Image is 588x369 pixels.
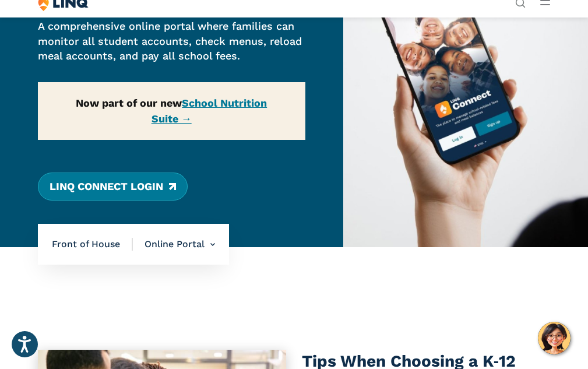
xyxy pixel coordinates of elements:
strong: Now part of our new [76,97,267,125]
li: Online Portal [133,224,215,265]
button: Hello, have a question? Let’s chat. [538,322,571,354]
a: School Nutrition Suite → [152,97,267,125]
p: A comprehensive online portal where families can monitor all student accounts, check menus, reloa... [38,19,305,64]
a: LINQ Connect Login [38,173,188,201]
span: Front of House [52,238,133,251]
